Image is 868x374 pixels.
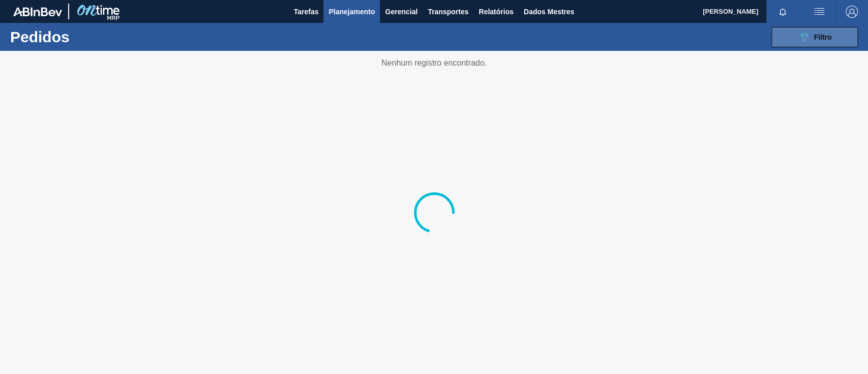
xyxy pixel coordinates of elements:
button: Filtro [771,27,858,47]
font: Filtro [814,33,832,41]
font: Pedidos [10,28,70,45]
img: TNhmsLtSVTkK8tSr43FrP2fwEKptu5GPRR3wAAAABJRU5ErkJggg== [13,7,62,16]
font: Tarefas [294,8,319,16]
font: [PERSON_NAME] [703,8,758,15]
font: Planejamento [328,8,375,16]
font: Gerencial [385,8,417,16]
font: Dados Mestres [524,8,575,16]
img: Sair [846,6,858,18]
font: Relatórios [478,8,513,16]
img: ações do usuário [813,6,825,18]
button: Notificações [766,5,799,19]
font: Transportes [428,8,468,16]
